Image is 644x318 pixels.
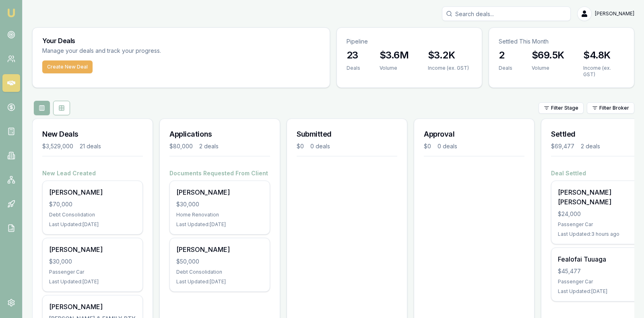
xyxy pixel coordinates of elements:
[42,169,143,177] h4: New Lead Created
[49,200,136,208] div: $70,000
[297,142,304,150] div: $0
[499,37,624,46] p: Settled This Month
[347,37,472,46] p: Pipeline
[499,65,512,71] div: Deals
[49,245,136,254] div: [PERSON_NAME]
[49,269,136,275] div: Passenger Car
[169,129,270,140] h3: Applications
[532,65,564,71] div: Volume
[176,221,263,228] div: Last Updated: [DATE]
[169,169,270,177] h4: Documents Requested From Client
[49,212,136,218] div: Debt Consolidation
[176,245,263,254] div: [PERSON_NAME]
[176,187,263,197] div: [PERSON_NAME]
[551,105,578,111] span: Filter Stage
[6,8,16,18] img: emu-icon-u.png
[347,65,360,71] div: Deals
[42,46,248,56] p: Manage your deals and track your progress.
[428,65,469,71] div: Income (ex. GST)
[42,142,73,150] div: $3,529,000
[80,142,101,150] div: 21 deals
[169,142,193,150] div: $80,000
[583,65,624,78] div: Income (ex. GST)
[599,105,629,111] span: Filter Broker
[424,129,524,140] h3: Approval
[297,129,397,140] h3: Submitted
[380,65,409,71] div: Volume
[380,49,409,62] h3: $3.6M
[176,212,263,218] div: Home Renovation
[49,187,136,197] div: [PERSON_NAME]
[347,49,360,62] h3: 23
[42,60,93,73] button: Create New Deal
[42,37,320,44] h3: Your Deals
[428,49,469,62] h3: $3.2K
[310,142,330,150] div: 0 deals
[532,49,564,62] h3: $69.5K
[176,258,263,266] div: $50,000
[424,142,431,150] div: $0
[49,279,136,285] div: Last Updated: [DATE]
[176,269,263,275] div: Debt Consolidation
[539,102,584,114] button: Filter Stage
[551,142,574,150] div: $69,477
[581,142,600,150] div: 2 deals
[587,102,634,114] button: Filter Broker
[49,302,136,312] div: [PERSON_NAME]
[438,142,457,150] div: 0 deals
[595,10,634,17] span: [PERSON_NAME]
[583,49,624,62] h3: $4.8K
[499,49,512,62] h3: 2
[442,6,571,21] input: Search deals
[176,279,263,285] div: Last Updated: [DATE]
[42,129,143,140] h3: New Deals
[176,200,263,208] div: $30,000
[199,142,219,150] div: 2 deals
[49,258,136,266] div: $30,000
[49,221,136,228] div: Last Updated: [DATE]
